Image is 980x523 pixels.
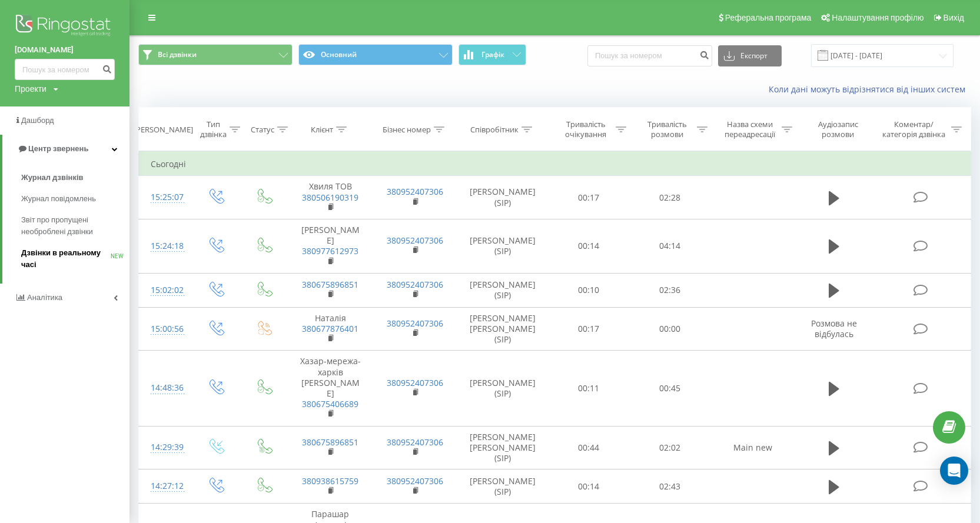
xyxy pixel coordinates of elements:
[151,235,179,258] div: 15:24:18
[134,125,193,135] div: [PERSON_NAME]
[15,59,115,80] input: Пошук за номером
[288,351,373,426] td: Хазар-мережа-харків [PERSON_NAME]
[548,307,629,351] td: 00:17
[548,219,629,273] td: 00:14
[806,119,871,139] div: Аудіозапис розмови
[387,186,443,197] a: 380952407306
[151,318,179,341] div: 15:00:56
[151,377,179,399] div: 14:48:36
[457,273,549,307] td: [PERSON_NAME] (SIP)
[302,398,358,409] a: 380675406689
[629,469,710,504] td: 02:43
[200,119,227,139] div: Тип дзвінка
[21,172,84,184] span: Журнал дзвінків
[21,242,129,275] a: Дзвінки в реальному часіNEW
[629,307,710,351] td: 00:00
[548,469,629,504] td: 00:14
[302,323,358,334] a: 380677876401
[629,219,710,273] td: 04:14
[383,125,431,135] div: Бізнес номер
[387,437,443,448] a: 380952407306
[21,214,124,238] span: Звіт про пропущені необроблені дзвінки
[158,50,197,59] span: Всі дзвінки
[710,426,795,469] td: Main new
[640,119,694,139] div: Тривалість розмови
[288,307,373,351] td: Наталія
[151,436,179,459] div: 14:29:39
[21,193,96,205] span: Журнал повідомлень
[15,83,46,95] div: Проекти
[879,119,948,139] div: Коментар/категорія дзвінка
[548,273,629,307] td: 00:10
[387,279,443,290] a: 380952407306
[302,245,358,256] a: 380977612973
[629,176,710,219] td: 02:28
[302,437,358,448] a: 380675896851
[15,44,115,56] a: [DOMAIN_NAME]
[811,318,857,339] span: Розмова не відбулась
[251,125,274,135] div: Статус
[457,426,549,469] td: [PERSON_NAME] [PERSON_NAME] (SIP)
[457,307,549,351] td: [PERSON_NAME] [PERSON_NAME] (SIP)
[21,247,111,271] span: Дзвінки в реальному часі
[151,475,179,498] div: 14:27:12
[21,116,54,125] span: Дашборд
[769,84,971,95] a: Коли дані можуть відрізнятися вiд інших систем
[481,51,504,59] span: Графік
[457,176,549,219] td: [PERSON_NAME] (SIP)
[139,152,971,176] td: Сьогодні
[587,45,712,66] input: Пошук за номером
[387,318,443,329] a: 380952407306
[302,279,358,290] a: 380675896851
[288,176,373,219] td: Хвиля ТОВ
[457,351,549,426] td: [PERSON_NAME] (SIP)
[302,192,358,203] a: 380506190319
[548,351,629,426] td: 00:11
[2,135,129,163] a: Центр звернень
[151,279,179,302] div: 15:02:02
[944,13,964,22] span: Вихід
[470,125,519,135] div: Співробітник
[21,188,129,209] a: Журнал повідомлень
[629,273,710,307] td: 02:36
[940,457,968,485] div: Open Intercom Messenger
[548,176,629,219] td: 00:17
[151,186,179,209] div: 15:25:07
[387,235,443,246] a: 380952407306
[718,45,782,66] button: Експорт
[298,44,453,65] button: Основний
[15,12,115,41] img: Ringostat logo
[27,293,62,302] span: Аналiтика
[302,475,358,487] a: 380938615759
[387,475,443,487] a: 380952407306
[629,351,710,426] td: 00:45
[21,167,129,188] a: Журнал дзвінків
[28,144,88,153] span: Центр звернень
[21,209,129,242] a: Звіт про пропущені необроблені дзвінки
[138,44,293,65] button: Всі дзвінки
[725,13,812,22] span: Реферальна програма
[459,44,526,65] button: Графік
[548,426,629,469] td: 00:44
[311,125,333,135] div: Клієнт
[387,377,443,388] a: 380952407306
[721,119,779,139] div: Назва схеми переадресації
[629,426,710,469] td: 02:02
[559,119,613,139] div: Тривалість очікування
[457,469,549,504] td: [PERSON_NAME] (SIP)
[457,219,549,273] td: [PERSON_NAME] (SIP)
[288,219,373,273] td: [PERSON_NAME]
[832,13,923,22] span: Налаштування профілю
